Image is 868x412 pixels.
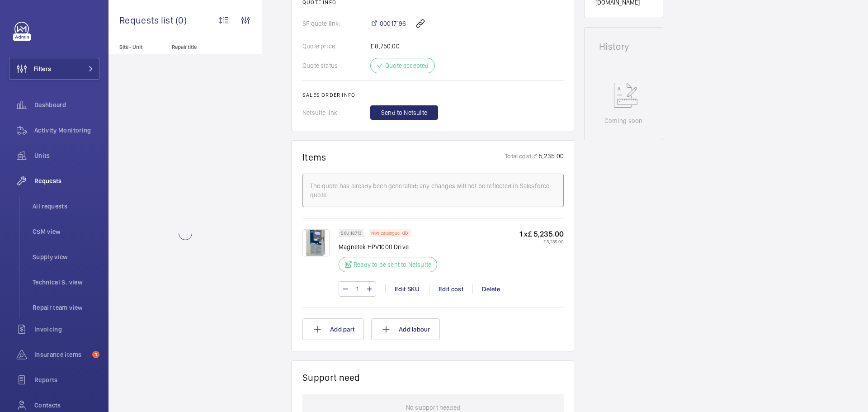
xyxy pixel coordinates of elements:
[505,152,533,163] p: Total cost:
[310,181,556,199] div: The quote has already been generated; any changes will not be reflected in Salesforce quote.
[385,284,429,294] div: Edit SKU
[370,19,406,28] a: 00017196
[472,284,509,294] div: Delete
[371,232,400,235] p: Non catalogue
[33,303,99,312] span: Repair team view
[302,318,364,340] button: Add part
[302,152,326,163] h1: Items
[119,14,175,26] span: Requests list
[34,151,99,160] span: Units
[33,227,99,236] span: CSM view
[354,260,431,269] p: Ready to be sent to Netsuite
[34,176,99,185] span: Requests
[33,202,99,211] span: All requests
[429,284,472,294] div: Edit cost
[302,229,330,256] img: Y459aiX0kKYo2zKXs8zlUFYTC-QLOMCDrWeUZA1fwH7qj2Sx.png
[34,375,99,384] span: Reports
[599,42,648,51] h1: History
[302,92,564,98] h2: Sales order info
[92,351,99,358] span: 1
[533,152,564,163] p: £ 5,235.00
[341,232,361,235] p: SKU 18713
[371,318,440,340] button: Add labour
[33,278,99,287] span: Technical S. view
[34,325,99,334] span: Invoicing
[519,229,564,239] p: 1 x £ 5,235.00
[34,64,51,73] span: Filters
[381,108,427,117] span: Send to Netsuite
[302,372,360,383] h1: Support need
[339,242,443,251] p: Magnetek HPV1000 Drive
[34,126,99,135] span: Activity Monitoring
[172,44,231,50] p: Repair title
[370,105,438,120] button: Send to Netsuite
[380,19,406,28] span: 00017196
[9,58,99,80] button: Filters
[108,44,168,50] p: Site - Unit
[604,116,642,125] p: Coming soon
[34,350,89,359] span: Insurance items
[519,239,564,244] p: £ 5,235.00
[34,100,99,109] span: Dashboard
[33,252,99,261] span: Supply view
[34,401,99,410] span: Contacts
